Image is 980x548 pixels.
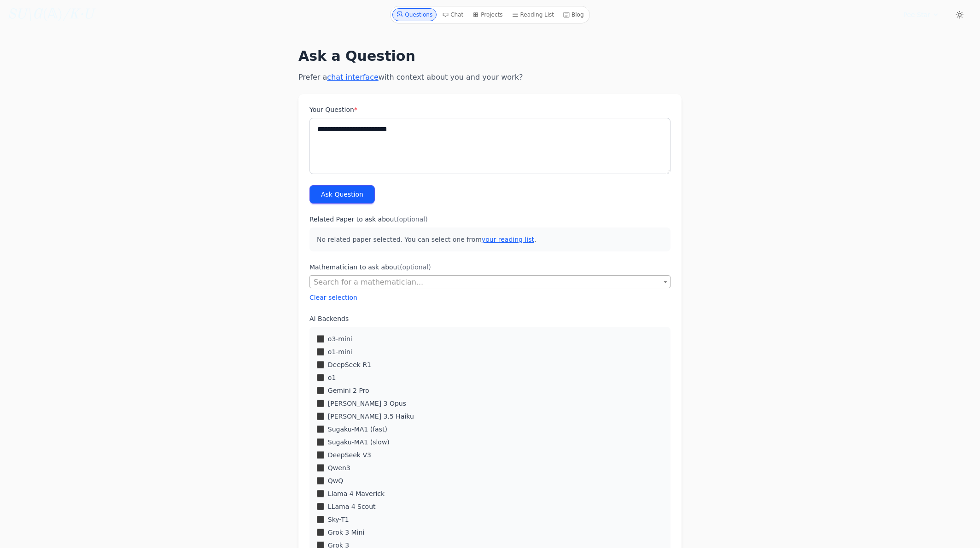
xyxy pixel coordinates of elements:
[327,73,378,82] a: chat interface
[328,502,376,511] label: LLama 4 Scout
[328,489,385,498] label: Llama 4 Maverick
[508,8,558,21] a: Reading List
[328,528,365,537] label: Grok 3 Mini
[7,8,42,22] i: SU\G
[7,6,93,23] a: SU\G(𝔸)/K·U
[309,314,671,323] label: AI Backends
[328,450,371,460] label: DeepSeek V3
[328,360,371,369] label: DeepSeek R1
[309,185,375,204] button: Ask Question
[328,463,350,472] label: Qwen3
[298,48,682,64] h1: Ask a Question
[397,216,428,223] span: (optional)
[482,236,534,243] a: your reading list
[309,215,671,224] label: Related Paper to ask about
[328,515,349,524] label: Sky-T1
[309,227,671,251] p: No related paper selected. You can select one from .
[328,399,406,408] label: [PERSON_NAME] 3 Opus
[328,386,369,395] label: Gemini 2 Pro
[314,278,423,286] span: Search for a mathematician...
[310,276,670,289] span: Search for a mathematician...
[309,105,671,114] label: Your Question
[328,476,344,485] label: QwQ
[309,275,671,288] span: Search for a mathematician...
[560,8,588,21] a: Blog
[328,425,387,434] label: Sugaku-MA1 (fast)
[328,412,414,421] label: [PERSON_NAME] 3.5 Haiku
[904,10,939,19] summary: Pee Star
[438,8,467,21] a: Chat
[309,293,357,302] button: Clear selection
[328,373,336,382] label: o1
[328,347,352,356] label: o1-mini
[400,263,431,271] span: (optional)
[392,8,437,21] a: Questions
[328,437,390,447] label: Sugaku-MA1 (slow)
[469,8,506,21] a: Projects
[309,262,671,272] label: Mathematician to ask about
[63,8,93,22] i: /K·U
[298,72,682,83] p: Prefer a with context about you and your work?
[328,334,352,344] label: o3-mini
[904,10,930,19] span: Pee Star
